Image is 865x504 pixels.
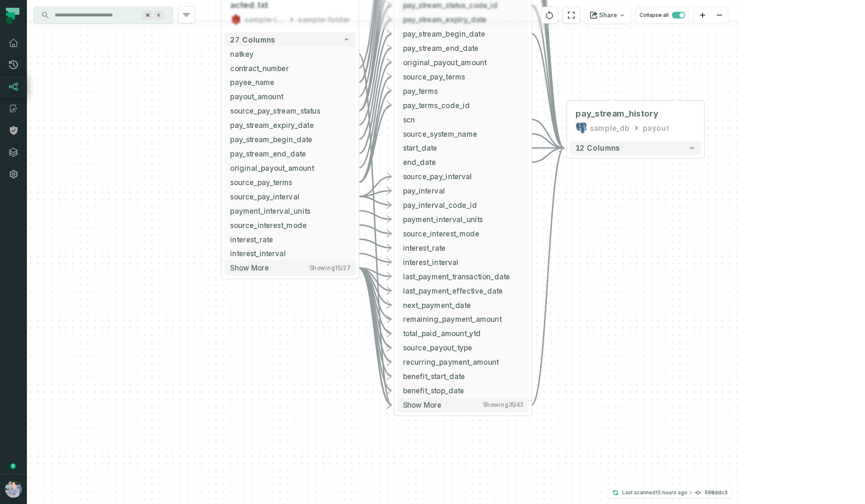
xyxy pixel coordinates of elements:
span: interest_rate [403,242,523,253]
g: Edge from f193aa6ae80173d0036292efc1ea2f51 to 9943c7153b7f9cabdc9d225423adf7f8 [359,54,392,405]
button: source_system_name [397,127,528,141]
button: last_payment_transaction_date [397,269,528,284]
div: sample_db [590,122,630,134]
button: pay_interval_code_id [397,198,528,212]
button: next_payment_date [397,298,528,312]
span: interest_interval [403,257,523,267]
button: payment_interval_units [397,212,528,226]
span: natkey [230,48,350,59]
button: interest_rate [397,241,528,255]
span: payment_interval_units [230,205,350,216]
button: original_payout_amount [397,55,528,69]
g: Edge from f193aa6ae80173d0036292efc1ea2f51 to 9943c7153b7f9cabdc9d225423adf7f8 [359,268,392,405]
button: source_pay_terms [397,69,528,84]
button: source_interest_mode [397,226,528,241]
button: benefit_stop_date [397,383,528,398]
g: Edge from 9943c7153b7f9cabdc9d225423adf7f8 to 4987ccae7fcbe7fc6c1aeed2274360cf [531,148,564,162]
span: interest_rate [230,234,350,244]
span: recurring_payment_amount [403,357,523,367]
span: interest_interval [230,248,350,259]
button: start_date [397,141,528,155]
span: source_pay_terms [403,71,523,82]
g: Edge from f193aa6ae80173d0036292efc1ea2f51 to 9943c7153b7f9cabdc9d225423adf7f8 [359,19,392,125]
span: payment_interval_units [403,214,523,225]
button: payout_amount [225,90,356,104]
g: Edge from 9943c7153b7f9cabdc9d225423adf7f8 to 4987ccae7fcbe7fc6c1aeed2274360cf [531,119,564,148]
button: source_pay_interval [225,189,356,204]
button: zoom out [711,7,728,24]
span: Showing 15 / 27 [310,264,350,271]
img: avatar of Alon Nafta [5,481,22,498]
button: scn [397,112,528,127]
button: interest_interval [225,247,356,261]
span: pay_terms_code_id [403,100,523,110]
span: original_payout_amount [230,162,350,173]
span: pay_stream_end_date [403,43,523,53]
span: pay_interval_code_id [403,200,523,210]
button: natkey [225,47,356,61]
relative-time: Oct 1, 2025, 4:11 AM GMT+3 [655,489,687,496]
span: Showing 35 / 43 [483,401,523,409]
button: payee_name [225,75,356,90]
span: source_payout_type [403,342,523,353]
span: source_pay_stream_status [230,106,350,116]
button: pay_stream_end_date [225,146,356,161]
span: benefit_stop_date [403,385,523,396]
button: Share [585,7,631,24]
span: benefit_start_date [403,371,523,382]
span: Show more [403,401,442,409]
button: pay_stream_begin_date [397,27,528,41]
span: payee_name [230,77,350,88]
span: pay_stream_begin_date [230,134,350,145]
button: pay_interval [397,183,528,198]
button: remaining_payment_amount [397,312,528,326]
button: source_pay_stream_status [225,104,356,118]
span: payout_amount [230,91,350,102]
span: remaining_payment_amount [403,314,523,324]
button: Last scanned[DATE] 4:11:29 AM598ddc3 [607,488,732,498]
span: pay_terms [403,85,523,96]
div: Tooltip anchor [9,462,17,470]
span: total_paid_amount_ytd [403,328,523,339]
span: next_payment_date [403,300,523,310]
span: 12 columns [576,143,620,152]
span: Press ⌘ + K to focus the search bar [142,11,153,20]
p: Last scanned [622,488,687,497]
button: pay_stream_expiry_date [225,118,356,132]
button: recurring_payment_amount [397,355,528,369]
span: original_payout_amount [403,57,523,67]
button: pay_terms_code_id [397,98,528,112]
button: Show moreShowing15/27 [225,261,356,276]
span: source_interest_mode [230,220,350,230]
button: total_paid_amount_ytd [397,326,528,341]
button: last_payment_effective_date [397,284,528,298]
span: 27 columns [230,35,275,44]
span: scn [403,114,523,125]
span: pay_stream_end_date [230,148,350,159]
span: source_system_name [403,128,523,139]
span: source_pay_terms [230,177,350,187]
h4: 598ddc3 [705,490,727,495]
div: payout [643,122,669,134]
span: contract_number [230,63,350,73]
span: last_payment_transaction_date [403,271,523,281]
button: original_payout_amount [225,161,356,175]
span: pay_stream_begin_date [403,29,523,39]
span: last_payment_effective_date [403,285,523,296]
button: pay_terms [397,84,528,98]
span: pay_stream_expiry_date [230,120,350,130]
button: pay_stream_begin_date [225,132,356,146]
button: Show moreShowing35/43 [397,398,528,412]
span: pay_interval [403,186,523,196]
button: payment_interval_units [225,204,356,218]
button: source_pay_terms [225,175,356,189]
button: Collapse all [636,7,689,24]
button: contract_number [225,61,356,75]
span: Press ⌘ + K to focus the search bar [154,11,164,20]
button: source_interest_mode [225,218,356,232]
g: Edge from 9943c7153b7f9cabdc9d225423adf7f8 to 4987ccae7fcbe7fc6c1aeed2274360cf [531,34,564,148]
span: source_pay_interval [230,191,350,202]
div: pay_stream_history [576,108,658,119]
button: source_pay_interval [397,170,528,184]
button: zoom in [694,7,711,24]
